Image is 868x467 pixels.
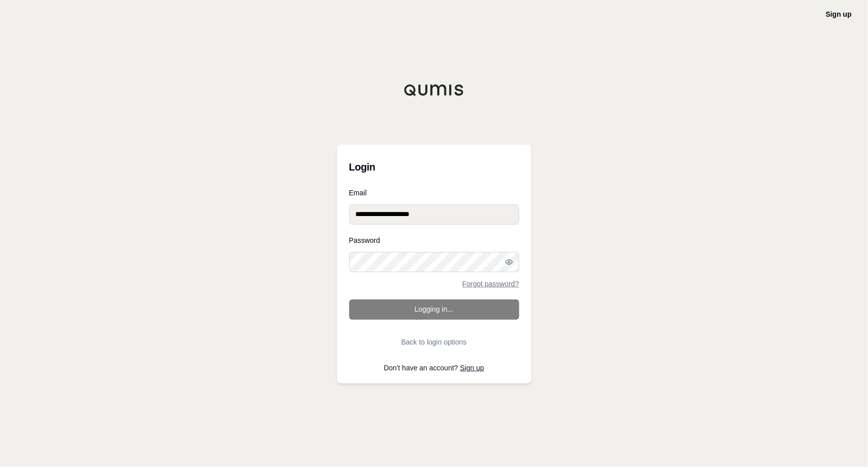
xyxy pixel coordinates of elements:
[826,10,852,18] a: Sign up
[349,332,519,352] button: Back to login options
[462,280,519,287] a: Forgot password?
[404,84,465,96] img: Qumis
[460,364,484,372] a: Sign up
[349,157,519,177] h3: Login
[349,237,519,244] label: Password
[349,189,519,196] label: Email
[349,364,519,371] p: Don't have an account?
